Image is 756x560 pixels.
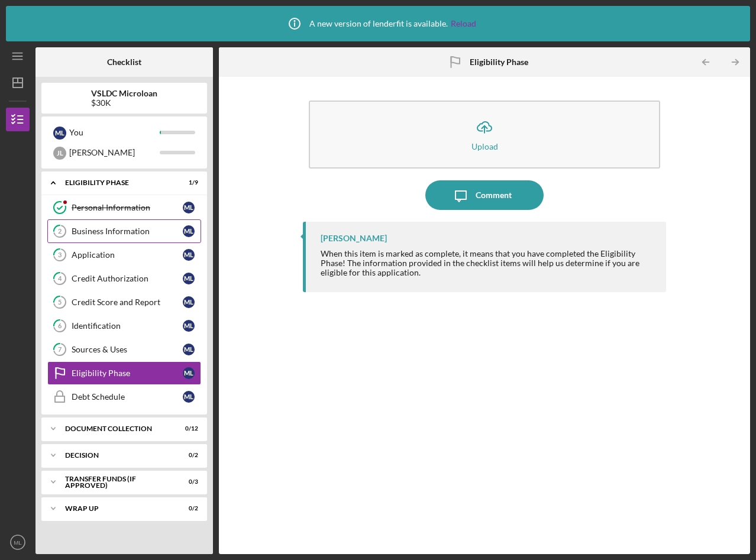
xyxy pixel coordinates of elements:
[47,338,201,361] a: 7Sources & UsesML
[72,321,183,331] div: Identification
[65,475,169,489] div: Transfer Funds (If Approved)
[91,89,157,98] b: VSLDC Microloan
[72,392,183,402] div: Debt Schedule
[72,368,183,378] div: Eligibility Phase
[72,203,183,212] div: Personal Information
[321,249,655,277] div: When this item is marked as complete, it means that you have completed the Eligibility Phase! The...
[451,19,476,28] a: Reload
[58,346,62,354] tspan: 7
[65,179,169,186] div: Eligibility Phase
[58,275,62,283] tspan: 4
[107,57,141,67] b: Checklist
[177,505,198,512] div: 0 / 2
[183,273,195,284] div: M L
[53,147,66,160] div: J L
[69,143,160,163] div: [PERSON_NAME]
[65,452,169,459] div: Decision
[58,228,62,235] tspan: 2
[91,98,157,108] div: $30K
[47,314,201,338] a: 6IdentificationML
[58,299,62,306] tspan: 5
[309,101,661,169] button: Upload
[476,180,512,210] div: Comment
[183,367,195,379] div: M L
[65,505,169,512] div: Wrap Up
[425,180,544,210] button: Comment
[65,425,169,432] div: Document Collection
[72,297,183,307] div: Credit Score and Report
[47,361,201,385] a: Eligibility PhaseML
[47,219,201,243] a: 2Business InformationML
[177,179,198,186] div: 1 / 9
[47,290,201,314] a: 5Credit Score and ReportML
[47,385,201,409] a: Debt ScheduleML
[470,57,528,67] b: Eligibility Phase
[183,320,195,332] div: M L
[72,250,183,260] div: Application
[183,344,195,355] div: M L
[471,142,498,151] div: Upload
[280,9,476,38] div: A new version of lenderfit is available.
[177,478,198,485] div: 0 / 3
[72,274,183,283] div: Credit Authorization
[183,202,195,213] div: M L
[53,127,66,140] div: M L
[183,391,195,403] div: M L
[58,322,62,330] tspan: 6
[47,267,201,290] a: 4Credit AuthorizationML
[47,196,201,219] a: Personal InformationML
[6,530,30,554] button: ML
[321,234,387,243] div: [PERSON_NAME]
[183,249,195,261] div: M L
[177,452,198,459] div: 0 / 2
[69,122,160,143] div: You
[72,345,183,354] div: Sources & Uses
[58,251,62,259] tspan: 3
[14,539,22,546] text: ML
[47,243,201,267] a: 3ApplicationML
[72,226,183,236] div: Business Information
[183,225,195,237] div: M L
[177,425,198,432] div: 0 / 12
[183,296,195,308] div: M L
